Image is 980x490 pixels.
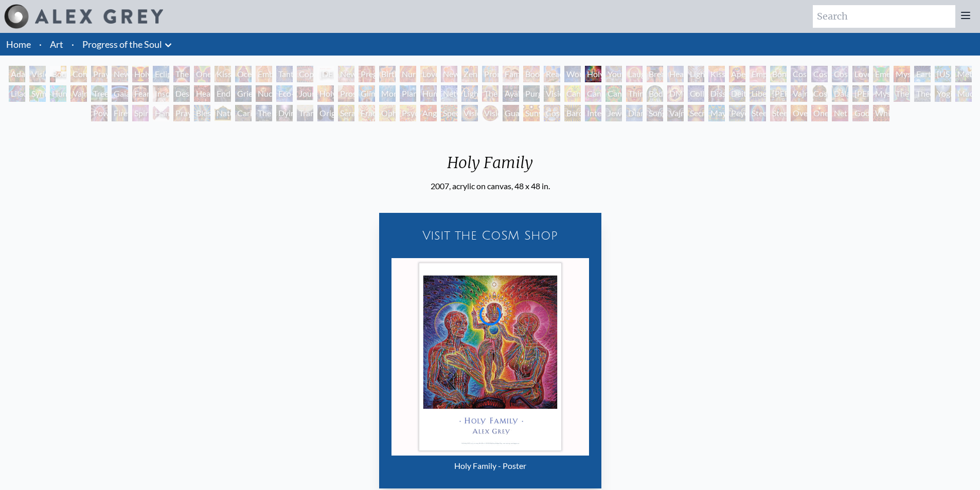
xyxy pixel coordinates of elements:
[50,37,63,51] a: Art
[647,85,663,102] div: Body/Mind as a Vibratory Field of Energy
[132,66,149,82] div: Holy Grail
[852,105,869,121] div: Godself
[153,85,169,102] div: Insomnia
[391,258,589,476] a: Holy Family - Poster
[729,85,745,102] div: Deities & Demons Drinking from the Milky Pool
[544,85,560,102] div: Vision Tree
[35,33,46,56] li: ·
[791,66,807,82] div: Cosmic Creativity
[29,85,46,102] div: Symbiosis: Gall Wasp & Oak Tree
[647,66,663,82] div: Breathing
[297,66,313,82] div: Copulating
[914,85,931,102] div: Theologue
[564,85,581,102] div: Cannabis Mudra
[276,85,293,102] div: Eco-Atlas
[813,5,955,28] input: Search
[317,85,334,102] div: Holy Fire
[626,105,643,121] div: Diamond Being
[9,66,25,82] div: Adam & Eve
[626,66,643,82] div: Laughing Man
[173,85,190,102] div: Despair
[688,85,704,102] div: Collective Vision
[750,66,766,82] div: Empowerment
[235,85,252,102] div: Grieving
[688,105,704,121] div: Secret Writing Being
[153,66,169,82] div: Eclipse
[461,105,478,121] div: Vision Crystal
[873,85,889,102] div: Mystic Eye
[729,66,745,82] div: Aperture
[194,85,210,102] div: Headache
[132,85,149,102] div: Fear
[667,85,684,102] div: DMT - The Spirit Molecule
[585,105,601,121] div: Interbeing
[605,66,622,82] div: Young & Old
[441,85,457,102] div: Networks
[544,105,560,121] div: Cosmic Elf
[667,66,684,82] div: Healing
[955,66,972,82] div: Metamorphosis
[688,66,704,82] div: Lightweaver
[605,85,622,102] div: Cannabacchus
[338,66,354,82] div: Newborn
[894,85,910,102] div: The Seer
[173,105,190,121] div: Praying Hands
[852,66,869,82] div: Love is a Cosmic Force
[256,85,272,102] div: Nuclear Crucifixion
[391,456,589,476] div: Holy Family - Poster
[359,105,375,121] div: Fractal Eyes
[317,66,334,82] div: [DEMOGRAPHIC_DATA] Embryo
[441,105,457,121] div: Spectral Lotus
[832,66,848,82] div: Cosmic Lovers
[431,180,550,192] div: 2007, acrylic on canvas, 48 x 48 in.
[750,85,766,102] div: Liberation Through Seeing
[544,66,560,82] div: Reading
[50,66,66,82] div: Body, Mind, Spirit
[791,85,807,102] div: Vajra Guru
[894,66,910,82] div: Mysteriosa 2
[91,85,108,102] div: Tree & Person
[112,66,128,82] div: New Man New Woman
[708,85,725,102] div: Dissectional Art for Tool's Lateralus CD
[385,219,595,252] a: Visit the CoSM Shop
[9,85,25,102] div: Lilacs
[153,105,169,121] div: Hands that See
[431,153,550,180] div: Holy Family
[91,105,108,121] div: Power to the Peaceful
[276,105,293,121] div: Dying
[50,85,66,102] div: Humming Bird
[235,105,252,121] div: Caring
[482,105,498,121] div: Vision [PERSON_NAME]
[461,66,478,82] div: Zena Lotus
[359,66,375,82] div: Pregnancy
[194,105,210,121] div: Blessing Hand
[523,105,540,121] div: Sunyata
[338,85,354,102] div: Prostration
[82,37,162,51] a: Progress of the Soul
[770,66,787,82] div: Bond
[708,105,725,121] div: Mayan Being
[6,39,31,50] a: Home
[605,105,622,121] div: Jewel Being
[132,105,149,121] div: Spirit Animates the Flesh
[215,85,231,102] div: Endarkenment
[873,105,889,121] div: White Light
[70,85,87,102] div: Vajra Horse
[935,66,951,82] div: [US_STATE] Song
[647,105,663,121] div: Song of Vajra Being
[317,105,334,121] div: Original Face
[67,33,78,56] li: ·
[770,105,787,121] div: Steeplehead 2
[276,66,293,82] div: Tantra
[173,66,190,82] div: The Kiss
[523,66,540,82] div: Boo-boo
[194,66,210,82] div: One Taste
[832,85,848,102] div: Dalai Lama
[811,66,828,82] div: Cosmic Artist
[256,105,272,121] div: The Soul Finds It's Way
[235,66,252,82] div: Ocean of Love Bliss
[400,105,416,121] div: Psychomicrograph of a Fractal Paisley Cherub Feather Tip
[379,105,396,121] div: Ophanic Eyelash
[400,85,416,102] div: Planetary Prayers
